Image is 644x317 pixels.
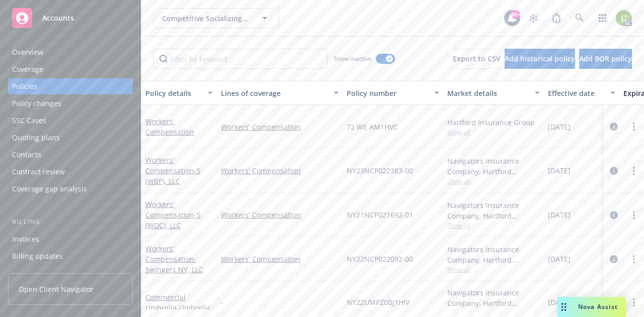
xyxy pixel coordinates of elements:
span: Nova Assist [578,302,618,311]
div: Effective date [548,88,604,98]
a: Invoices [8,231,133,247]
div: Billing updates [12,248,63,264]
a: circleInformation [608,253,620,265]
button: Lines of coverage [217,81,343,105]
span: NY23NCP022383-00 [347,165,413,176]
div: 99+ [511,10,520,19]
div: Policy details [145,88,202,98]
a: more [628,121,640,133]
button: Market details [443,81,544,105]
div: Navigators Insurance Company, Hartford Insurance Group [447,287,540,308]
a: Coverage [8,61,133,77]
span: [DATE] [548,165,571,176]
span: - [221,297,223,307]
button: Add BOR policy [579,49,632,69]
div: Overview [12,44,43,60]
a: Workers' Compensation [145,244,203,274]
a: Workers' Compensation [221,165,339,176]
a: Workers' Compensation [221,209,339,220]
a: circleInformation [608,121,620,133]
a: more [628,209,640,221]
a: more [628,296,640,308]
span: 72 WE AM1HVC [347,122,398,132]
a: Quoting plans [8,130,133,146]
a: Workers' Compensation [221,254,339,264]
div: Invoices [12,231,39,247]
a: Report a Bug [546,8,567,28]
span: Show all [447,128,540,136]
div: Policies [12,78,37,94]
span: Show all [447,221,540,230]
a: circleInformation [608,165,620,177]
button: Effective date [544,81,619,105]
a: Billing updates [8,248,133,264]
span: [DATE] [548,297,571,307]
a: circleInformation [608,296,620,308]
div: Billing [8,217,133,227]
span: [DATE] [548,209,571,220]
a: SSC Cases [8,113,133,129]
span: Export to CSV [453,54,501,63]
span: NY22UMPZ0BJ1HIV [347,297,410,307]
span: - Umbrella [177,303,210,312]
a: circleInformation [608,209,620,221]
span: NY21NCP021692-01 [347,209,413,220]
span: Show all [447,265,540,274]
span: Open Client Navigator [19,284,94,294]
div: Navigators Insurance Company, Hartford Insurance Group [447,244,540,265]
div: Policy number [347,88,428,98]
span: Competitive Socializing US LLC [162,13,249,24]
span: NY22NCP022092-00 [347,254,413,264]
div: Market details [447,88,529,98]
a: Stop snowing [523,8,543,28]
a: Switch app [593,8,613,28]
a: Contract review [8,164,133,180]
div: Coverage gap analysis [12,181,87,197]
a: Commercial Umbrella [145,292,210,312]
div: Drag to move [557,297,570,317]
button: Nova Assist [557,297,626,317]
a: Workers' Compensation [221,122,339,132]
div: Lines of coverage [221,88,328,98]
a: more [628,253,640,265]
span: Add historical policy [505,54,575,63]
div: Contacts [12,147,41,163]
div: Quoting plans [12,130,60,146]
a: Overview [8,44,133,60]
a: Policies [8,78,133,94]
div: SSC Cases [12,113,46,129]
a: Contacts [8,147,133,163]
a: more [628,165,640,177]
button: Policy number [343,81,443,105]
button: Add historical policy [505,49,575,69]
a: Search [570,8,590,28]
div: Coverage [12,61,43,77]
span: Add BOR policy [579,54,632,63]
button: Policy details [141,81,217,105]
div: Hartford Insurance Group [447,117,540,128]
button: Competitive Socializing US LLC [153,8,279,28]
a: Policy changes [8,95,133,112]
div: Navigators Insurance Company, Hartford Insurance Group [447,200,540,221]
a: Accounts [8,4,133,32]
div: Contract review [12,164,65,180]
span: [DATE] [548,122,571,132]
span: Show all [447,308,540,317]
input: Filter by keyword... [153,49,328,69]
button: Export to CSV [453,49,501,69]
span: [DATE] [548,254,571,264]
a: Workers' Compensation [145,155,201,186]
img: photo [616,10,632,26]
div: Navigators Insurance Company, Hartford Insurance Group [447,156,540,177]
span: Accounts [42,14,74,22]
span: Show inactive [334,54,372,63]
a: Workers' Compensation [145,199,201,230]
a: Coverage gap analysis [8,181,133,197]
div: Policy changes [12,95,61,112]
span: Show all [447,177,540,185]
a: Workers' Compensation [145,117,194,137]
